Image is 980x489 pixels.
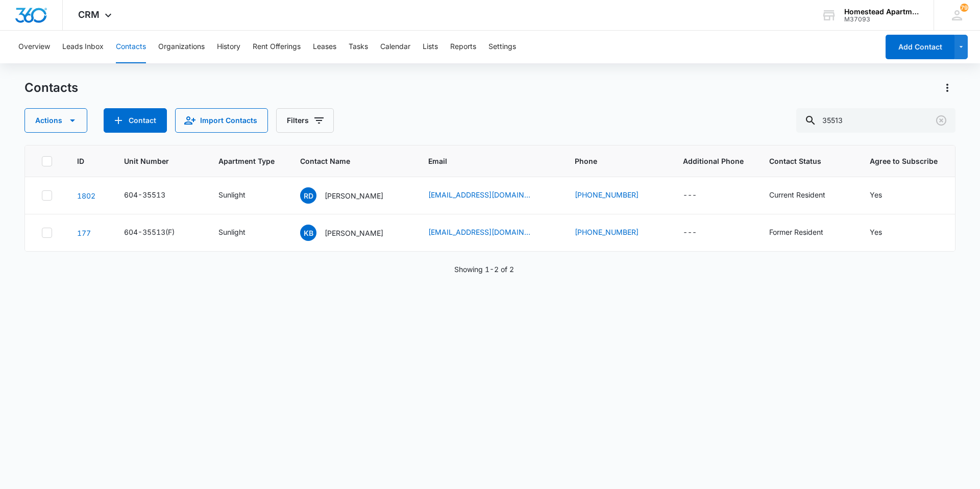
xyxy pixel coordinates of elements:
[18,31,50,63] button: Overview
[428,156,536,166] span: Email
[575,227,657,239] div: Phone - 760-814-4798 - Select to Edit Field
[844,8,919,16] div: account name
[380,31,410,63] button: Calendar
[217,31,240,63] button: History
[218,227,264,239] div: Apartment Type - Sunlight - Select to Edit Field
[325,190,383,201] p: [PERSON_NAME]
[253,31,301,63] button: Rent Offerings
[24,80,78,95] h1: Contacts
[683,189,715,202] div: Additional Phone - - Select to Edit Field
[886,35,954,59] button: Add Contact
[428,227,549,239] div: Email - kadybarthelemy@gmail.com - Select to Edit Field
[450,31,476,63] button: Reports
[960,4,968,12] div: notifications count
[78,9,100,20] span: CRM
[116,31,146,63] button: Contacts
[769,156,830,166] span: Contact Status
[933,112,949,129] button: Clear
[77,191,95,200] a: Navigate to contact details page for Rosalie Dionysius
[124,189,165,200] div: 604-35513
[218,156,276,166] span: Apartment Type
[104,108,167,133] button: Add Contact
[300,187,402,204] div: Contact Name - Rosalie Dionysius - Select to Edit Field
[124,156,194,166] span: Unit Number
[62,31,104,63] button: Leads Inbox
[218,227,246,237] div: Sunlight
[870,189,882,200] div: Yes
[575,189,639,200] a: [PHONE_NUMBER]
[488,31,516,63] button: Settings
[769,227,842,239] div: Contact Status - Former Resident - Select to Edit Field
[844,16,919,23] div: account id
[276,108,334,133] button: Filters
[124,227,175,237] div: 604-35513(F)
[77,156,85,166] span: ID
[428,189,530,200] a: [EMAIL_ADDRESS][DOMAIN_NAME]
[796,108,955,133] input: Search Contacts
[158,31,205,63] button: Organizations
[870,156,939,166] span: Agree to Subscribe
[870,227,900,239] div: Agree to Subscribe - Yes - Select to Edit Field
[349,31,368,63] button: Tasks
[77,229,91,237] a: Navigate to contact details page for Kady Barthelemy
[300,156,388,166] span: Contact Name
[870,189,900,202] div: Agree to Subscribe - Yes - Select to Edit Field
[769,189,844,202] div: Contact Status - Current Resident - Select to Edit Field
[218,189,264,202] div: Apartment Type - Sunlight - Select to Edit Field
[683,189,697,202] div: ---
[428,227,530,237] a: [EMAIL_ADDRESS][DOMAIN_NAME]
[124,227,193,239] div: Unit Number - 604-35513(F) - Select to Edit Field
[300,187,316,204] span: RD
[124,189,184,202] div: Unit Number - 604-35513 - Select to Edit Field
[575,156,644,166] span: Phone
[769,189,825,200] div: Current Resident
[683,227,697,239] div: ---
[24,108,87,133] button: Actions
[423,31,438,63] button: Lists
[428,189,549,202] div: Email - rosalied2799@gmail.com - Select to Edit Field
[300,225,402,241] div: Contact Name - Kady Barthelemy - Select to Edit Field
[175,108,268,133] button: Import Contacts
[683,156,745,166] span: Additional Phone
[683,227,715,239] div: Additional Phone - - Select to Edit Field
[325,228,383,238] p: [PERSON_NAME]
[575,189,657,202] div: Phone - 9705990894 - Select to Edit Field
[960,4,968,12] span: 79
[300,225,316,241] span: KB
[313,31,336,63] button: Leases
[769,227,823,237] div: Former Resident
[454,264,514,275] p: Showing 1-2 of 2
[939,80,955,96] button: Actions
[575,227,639,237] a: [PHONE_NUMBER]
[218,189,246,200] div: Sunlight
[870,227,882,237] div: Yes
